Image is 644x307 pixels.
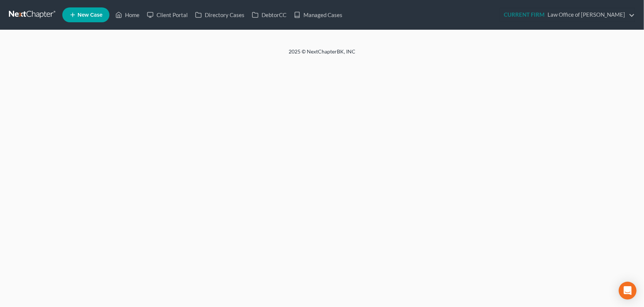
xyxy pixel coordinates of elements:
[619,282,637,300] div: Open Intercom Messenger
[111,48,533,61] div: 2025 © NextChapterBK, INC
[143,8,191,22] a: Client Portal
[191,8,248,22] a: Directory Cases
[248,8,290,22] a: DebtorCC
[500,8,635,22] a: CURRENT FIRMLaw Office of [PERSON_NAME]
[62,7,109,22] new-legal-case-button: New Case
[112,8,143,22] a: Home
[290,8,346,22] a: Managed Cases
[504,11,545,18] strong: CURRENT FIRM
